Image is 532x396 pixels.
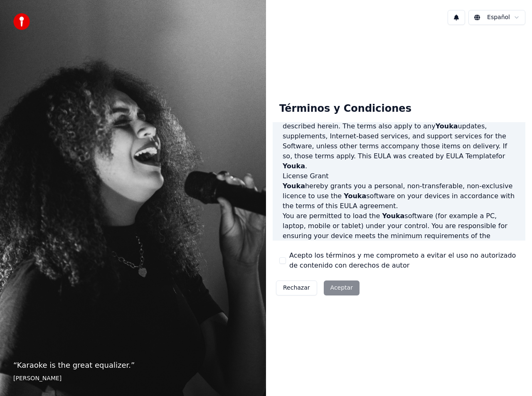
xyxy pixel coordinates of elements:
p: hereby grants you a personal, non-transferable, non-exclusive licence to use the software on your... [283,181,515,211]
p: This EULA agreement shall apply only to the Software supplied by herewith regardless of whether o... [283,101,515,171]
span: Youka [344,192,366,200]
footer: [PERSON_NAME] [13,374,253,383]
span: Youka [283,162,305,170]
p: “ Karaoke is the great equalizer. ” [13,359,253,371]
span: Youka [382,212,404,220]
label: Acepto los términos y me comprometo a evitar el uso no autorizado de contenido con derechos de autor [289,251,519,271]
span: Youka [436,122,458,130]
p: You are permitted to load the software (for example a PC, laptop, mobile or tablet) under your co... [283,211,515,251]
h3: License Grant [283,171,515,181]
div: Términos y Condiciones [273,96,418,122]
img: youka [13,13,30,30]
button: Rechazar [276,280,317,295]
span: Youka [283,182,305,190]
a: EULA Template [446,152,496,160]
